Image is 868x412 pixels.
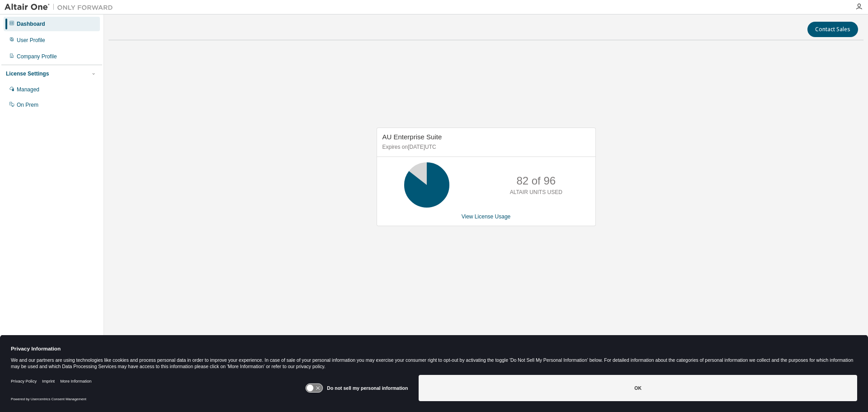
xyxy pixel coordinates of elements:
[17,37,45,44] div: User Profile
[5,3,118,12] img: Altair One
[382,133,442,141] span: AU Enterprise Suite
[17,101,38,109] div: On Prem
[510,189,562,196] p: ALTAIR UNITS USED
[807,22,858,37] button: Contact Sales
[17,20,45,28] div: Dashboard
[516,173,556,189] p: 82 of 96
[6,70,49,77] div: License Settings
[462,213,511,220] a: View License Usage
[17,53,57,60] div: Company Profile
[382,143,588,151] p: Expires on [DATE] UTC
[17,86,39,93] div: Managed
